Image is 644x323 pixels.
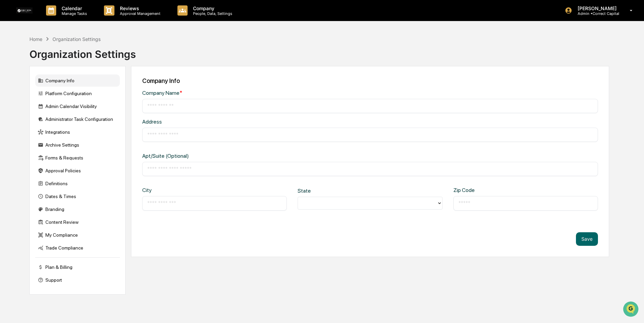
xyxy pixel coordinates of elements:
[35,139,120,151] div: Archive Settings
[142,187,207,193] div: City
[35,165,120,177] div: Approval Policies
[67,115,82,120] span: Pylon
[35,100,120,112] div: Admin Calendar Visibility
[7,86,12,91] div: 🖐️
[35,242,120,254] div: Trade Compliance
[14,98,43,105] span: Data Lookup
[56,11,90,16] p: Manage Tasks
[35,74,120,87] div: Company Info
[56,5,90,11] p: Calendar
[48,114,82,120] a: Powered byPylon
[35,87,120,100] div: Platform Configuration
[572,5,620,11] p: [PERSON_NAME]
[35,216,120,228] div: Content Review
[7,14,123,25] p: How can we help?
[298,188,363,194] div: State
[114,5,164,11] p: Reviews
[188,5,236,11] p: Company
[29,43,136,60] div: Organization Settings
[142,90,347,96] div: Company Name
[16,7,33,14] img: logo
[35,229,120,241] div: My Compliance
[4,95,45,108] a: 🔎Data Lookup
[23,59,86,64] div: We're available if you need us!
[188,11,236,16] p: People, Data, Settings
[35,126,120,138] div: Integrations
[35,152,120,164] div: Forms & Requests
[7,99,12,104] div: 🔎
[622,301,641,319] iframe: Open customer support
[29,36,42,42] div: Home
[142,119,347,125] div: Address
[56,85,84,92] span: Attestations
[572,11,620,16] p: Admin • Correct Capital
[35,274,120,286] div: Support
[14,85,44,92] span: Preclearance
[4,83,46,95] a: 🖐️Preclearance
[35,261,120,273] div: Plan & Billing
[35,190,120,202] div: Dates & Times
[7,52,19,64] img: 1746055101610-c473b297-6a78-478c-a979-82029cc54cd1
[35,177,120,190] div: Definitions
[142,77,598,84] div: Company Info
[46,83,87,95] a: 🗄️Attestations
[114,11,164,16] p: Approval Management
[115,54,123,62] button: Start new chat
[576,232,598,246] button: Save
[142,153,347,159] div: Apt/Suite (Optional)
[35,203,120,215] div: Branding
[49,86,55,91] div: 🗄️
[35,113,120,125] div: Administrator Task Configuration
[23,52,111,59] div: Start new chat
[453,187,518,193] div: Zip Code
[52,36,101,42] div: Organization Settings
